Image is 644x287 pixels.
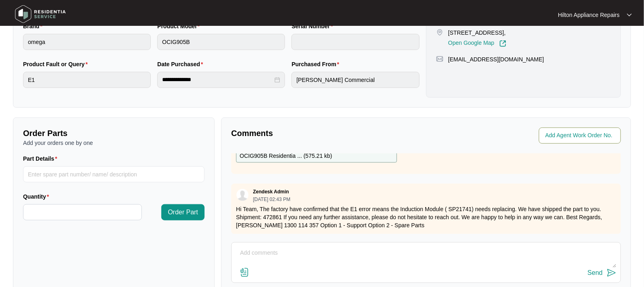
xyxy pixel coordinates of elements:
[23,34,151,50] input: Brand
[157,60,206,68] label: Date Purchased
[23,60,91,68] label: Product Fault or Query
[23,166,205,182] input: Part Details
[161,204,205,220] button: Order Part
[588,269,603,277] div: Send
[558,11,620,19] p: Hilton Appliance Repairs
[291,34,419,50] input: Serial Number
[231,128,420,139] p: Comments
[499,40,507,47] img: Link-External
[168,207,198,217] span: Order Part
[627,13,632,17] img: dropdown arrow
[253,189,289,195] p: Zendesk Admin
[588,268,617,279] button: Send
[162,75,273,84] input: Date Purchased
[448,55,544,63] p: [EMAIL_ADDRESS][DOMAIN_NAME]
[291,60,342,68] label: Purchased From
[436,29,443,36] img: map-pin
[23,139,205,147] p: Add your orders one by one
[448,40,507,47] a: Open Google Map
[23,128,205,139] p: Order Parts
[448,29,507,37] p: [STREET_ADDRESS],
[23,205,141,220] input: Quantity
[23,72,151,88] input: Product Fault or Query
[240,268,249,277] img: file-attachment-doc.svg
[236,189,249,201] img: user.svg
[12,2,69,26] img: residentia service logo
[291,72,419,88] input: Purchased From
[23,193,52,201] label: Quantity
[436,55,443,63] img: map-pin
[236,205,616,229] p: Hi Team, The factory have confirmed that the E1 error means the Induction Module ( SP21741) needs...
[253,197,290,202] p: [DATE] 02:43 PM
[545,131,616,140] input: Add Agent Work Order No.
[157,34,285,50] input: Product Model
[23,155,61,163] label: Part Details
[607,268,617,278] img: send-icon.svg
[240,152,332,161] p: OCIG905B Residentia ... ( 575.21 kb )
